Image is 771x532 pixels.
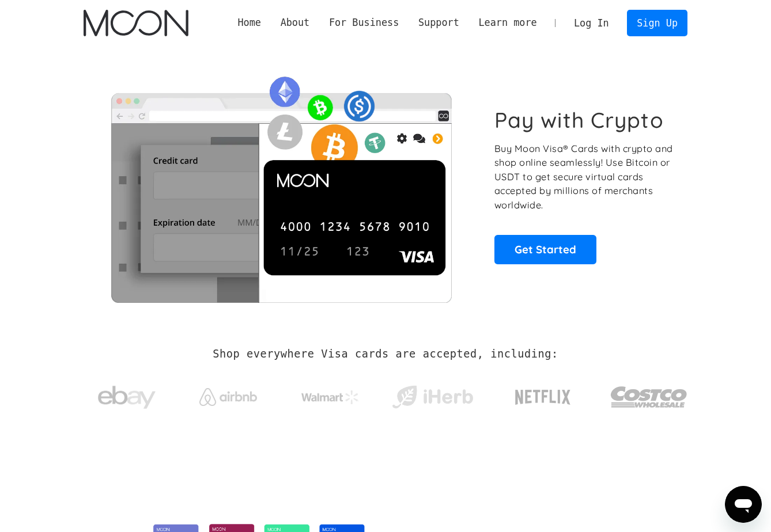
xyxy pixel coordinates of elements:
img: Airbnb [199,388,257,406]
a: Get Started [494,235,596,264]
img: Walmart [301,390,359,404]
p: Buy Moon Visa® Cards with crypto and shop online seamlessly! Use Bitcoin or USDT to get secure vi... [494,142,675,212]
a: home [84,10,188,36]
h2: Shop everywhere Visa cards are accepted, including: [213,348,558,360]
div: Learn more [469,16,547,30]
div: Support [409,16,468,30]
a: ebay [84,368,169,421]
img: iHerb [390,382,475,412]
a: iHerb [390,371,475,418]
iframe: Button to launch messaging window [725,486,762,523]
div: For Business [319,16,409,30]
img: Netflix [514,383,572,412]
div: Learn more [478,16,536,30]
a: Sign Up [627,10,687,36]
div: For Business [329,16,399,30]
img: Costco [610,375,687,419]
a: Costco [610,364,687,424]
div: About [271,16,319,30]
a: Log In [564,10,618,36]
a: Walmart [288,379,373,410]
a: Netflix [492,371,595,417]
img: ebay [98,379,156,416]
a: Home [228,16,271,30]
div: About [281,16,310,30]
div: Support [418,16,459,30]
a: Airbnb [186,377,271,412]
img: Moon Logo [84,10,188,36]
img: Moon Cards let you spend your crypto anywhere Visa is accepted. [84,69,478,302]
h1: Pay with Crypto [494,107,664,133]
